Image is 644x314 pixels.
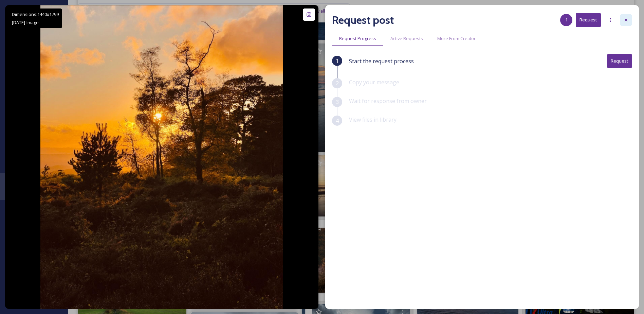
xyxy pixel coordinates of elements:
[576,13,601,27] button: Request
[349,57,414,65] span: Start the request process
[437,35,476,42] span: More From Creator
[332,12,394,28] h2: Request post
[40,5,283,309] img: #abstract #colorphotography #photography #photo #fineartphotography #abandoned #urbanexplorer #ur...
[336,79,339,87] span: 2
[336,117,339,125] span: 4
[349,78,399,86] span: Copy your message
[339,35,376,42] span: Request Progress
[349,116,397,123] span: View files in library
[390,35,423,42] span: Active Requests
[12,11,59,17] span: Dimensions: 1440 x 1799
[336,98,339,106] span: 3
[607,54,632,68] button: Request
[12,19,39,25] span: [DATE] - Image
[336,57,339,65] span: 1
[565,17,568,23] span: 1
[349,97,427,105] span: Wait for response from owner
